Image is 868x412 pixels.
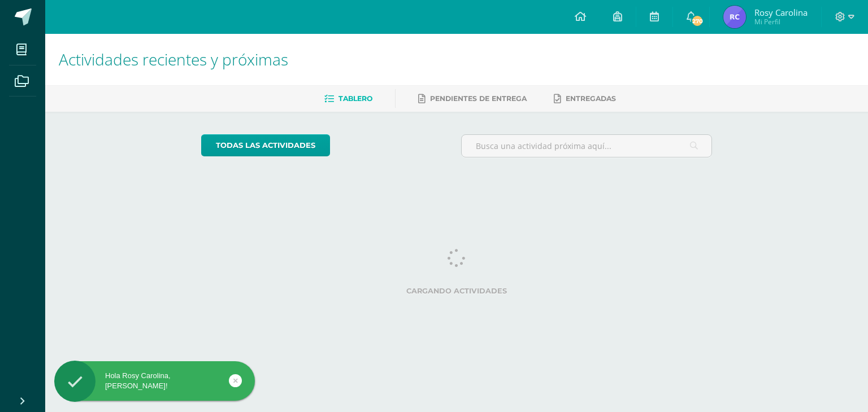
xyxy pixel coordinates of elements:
[201,134,330,156] a: todas las Actividades
[462,135,712,157] input: Busca una actividad próxima aquí...
[691,15,704,27] span: 270
[754,7,808,18] span: Rosy Carolina
[54,371,255,391] div: Hola Rosy Carolina, [PERSON_NAME]!
[338,94,372,103] span: Tablero
[324,90,372,108] a: Tablero
[566,94,616,103] span: Entregadas
[418,90,527,108] a: Pendientes de entrega
[754,17,808,27] span: Mi Perfil
[554,90,616,108] a: Entregadas
[201,287,713,295] label: Cargando actividades
[723,6,746,28] img: 88e9e147a9cb64fc03422942212ba9f7.png
[59,49,288,70] span: Actividades recientes y próximas
[430,94,527,103] span: Pendientes de entrega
